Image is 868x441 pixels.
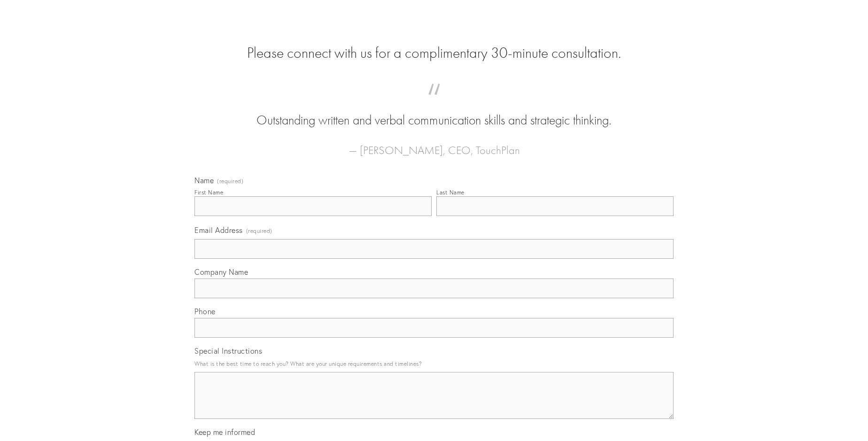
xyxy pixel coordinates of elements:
span: (required) [217,178,243,184]
span: Special Instructions [194,346,262,356]
span: (required) [246,224,272,237]
div: First Name [194,189,223,196]
div: Last Name [436,189,465,196]
span: Email Address [194,225,243,235]
span: Company Name [194,267,248,277]
figcaption: — [PERSON_NAME], CEO, TouchPlan [209,130,659,160]
p: What is the best time to reach you? What are your unique requirements and timelines? [194,357,674,370]
h2: Please connect with us for a complimentary 30-minute consultation. [194,44,674,62]
span: “ [209,93,659,111]
span: Phone [194,307,216,316]
blockquote: Outstanding written and verbal communication skills and strategic thinking. [209,93,659,130]
span: Keep me informed [194,427,255,437]
span: Name [194,176,214,185]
